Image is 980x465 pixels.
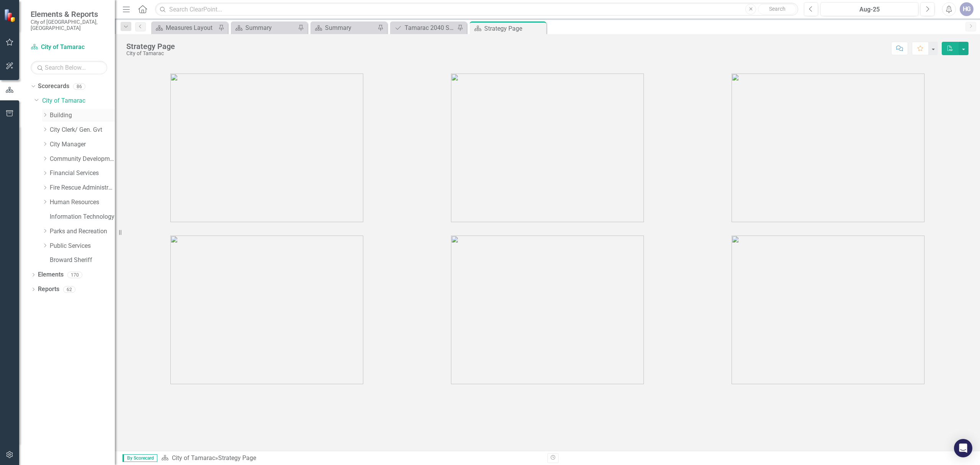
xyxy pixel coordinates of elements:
[312,23,376,33] a: Summary
[126,51,175,56] div: City of Tamarac
[122,454,157,462] span: By Scorecard
[31,43,107,52] a: City of Tamarac
[161,454,542,463] div: »
[126,42,175,51] div: Strategy Page
[392,23,455,33] a: Tamarac 2040 Strategic Plan - Departmental Action Plan
[73,83,85,90] div: 86
[31,19,107,31] small: City of [GEOGRAPHIC_DATA], [GEOGRAPHIC_DATA]
[38,270,64,279] a: Elements
[325,23,376,33] div: Summary
[732,236,924,384] img: tamarac6%20v2.png
[50,213,115,221] a: Information Technology
[166,23,216,33] div: Measures Layout
[50,227,115,236] a: Parks and Recreation
[63,286,75,293] div: 62
[50,155,115,164] a: Community Development
[769,6,786,12] span: Search
[245,23,296,33] div: Summary
[218,454,256,462] div: Strategy Page
[50,183,115,192] a: Fire Rescue Administration
[67,272,82,278] div: 170
[155,3,798,16] input: Search ClearPoint...
[954,439,972,457] div: Open Intercom Messenger
[405,23,455,33] div: Tamarac 2040 Strategic Plan - Departmental Action Plan
[484,24,544,33] div: Strategy Page
[50,198,115,207] a: Human Resources
[50,126,115,134] a: City Clerk/ Gen. Gvt
[172,454,215,462] a: City of Tamarac
[451,74,644,222] img: tamarac2%20v3.png
[153,23,216,33] a: Measures Layout
[42,97,115,105] a: City of Tamarac
[823,5,916,14] div: Aug-25
[50,242,115,251] a: Public Services
[820,2,918,16] button: Aug-25
[50,140,115,149] a: City Manager
[451,236,644,384] img: tamarac5%20v2.png
[170,74,363,222] img: tamarac1%20v3.png
[732,74,924,222] img: tamarac3%20v3.png
[233,23,296,33] a: Summary
[38,285,59,294] a: Reports
[4,9,17,22] img: ClearPoint Strategy
[31,10,107,19] span: Elements & Reports
[758,4,796,15] button: Search
[960,2,973,16] button: HG
[170,236,363,384] img: tamarac4%20v2.png
[38,82,69,91] a: Scorecards
[50,169,115,178] a: Financial Services
[50,256,115,265] a: Broward Sheriff
[31,61,107,74] input: Search Below...
[50,111,115,120] a: Building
